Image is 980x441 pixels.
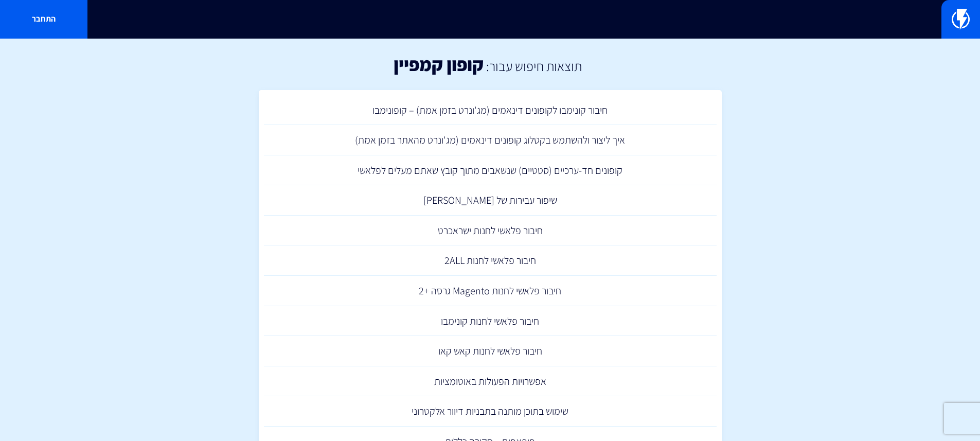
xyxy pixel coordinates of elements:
a: שימוש בתוכן מותנה בתבניות דיוור אלקטרוני [264,396,717,427]
h2: תוצאות חיפוש עבור: [484,59,582,74]
a: איך ליצור ולהשתמש בקטלוג קופונים דינאמים (מג'ונרט מהאתר בזמן אמת) [264,125,717,155]
a: חיבור פלאשי לחנות קאש קאו [264,336,717,366]
h1: קופון קמפיין [394,54,484,75]
a: חיבור פלאשי לחנות 2ALL [264,245,717,276]
a: חיבור קונימבו לקופונים דינאמים (מג'ונרט בזמן אמת) – קופונימבו [264,95,717,126]
a: שיפור עבירות של [PERSON_NAME] [264,185,717,216]
a: חיבור פלאשי לחנות Magento גרסה +2 [264,276,717,306]
a: חיבור פלאשי לחנות ישראכרט [264,216,717,246]
a: חיבור פלאשי לחנות קונימבו [264,306,717,337]
a: אפשרויות הפעולות באוטומציות [264,366,717,397]
a: קופונים חד-ערכיים (סטטיים) שנשאבים מתוך קובץ שאתם מעלים לפלאשי [264,155,717,186]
